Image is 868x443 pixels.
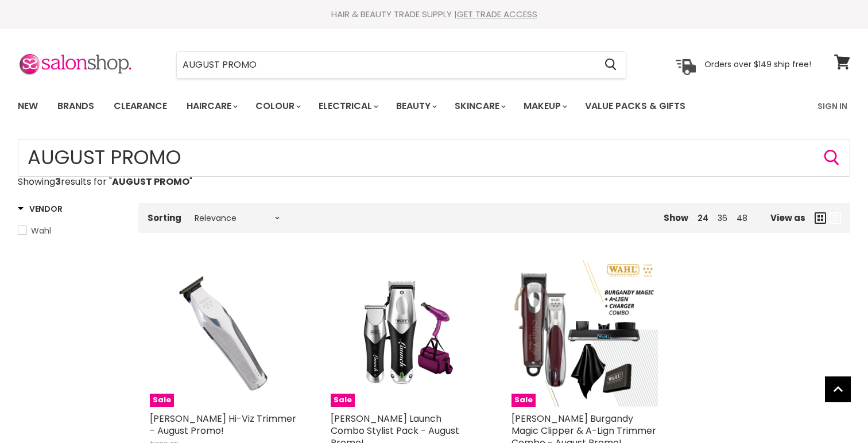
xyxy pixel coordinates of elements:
input: Search [18,139,850,177]
span: Sale [511,394,536,407]
div: HAIR & BEAUTY TRADE SUPPLY | [3,9,865,20]
a: GET TRADE ACCESS [457,8,537,20]
span: Wahl [31,225,51,236]
img: Wahl Burgandy Magic Clipper & A-Lign Trimmer Combo - August Promo! [511,261,658,407]
a: 48 [737,212,747,224]
span: Sale [150,394,174,407]
a: New [9,94,46,118]
img: Wahl Hi-Viz Trimmer - August Promo! [150,261,296,407]
a: Wahl Launch Combo Stylist Pack - August Promo!Sale [331,261,477,407]
h3: Vendor [18,203,62,215]
a: Haircare [178,94,245,118]
button: Search [823,149,841,167]
p: Orders over $149 ship free! [704,59,811,69]
a: 24 [697,212,708,224]
ul: Main menu [9,90,753,123]
a: [PERSON_NAME] Hi-Viz Trimmer - August Promo! [150,412,296,437]
a: Wahl Hi-Viz Trimmer - August Promo!Sale [150,261,296,407]
form: Product [18,139,850,177]
p: Showing results for " " [18,177,850,187]
a: Brands [49,94,103,118]
a: Wahl [18,224,124,237]
a: Wahl Burgandy Magic Clipper & A-Lign Trimmer Combo - August Promo!Sale [511,261,658,407]
img: Wahl Launch Combo Stylist Pack - August Promo! [352,261,456,407]
a: Skincare [446,94,513,118]
input: Search [177,52,595,78]
span: View as [770,213,805,223]
a: Electrical [310,94,385,118]
a: 36 [718,212,727,224]
iframe: Gorgias live chat messenger [811,389,857,432]
a: Clearance [105,94,176,118]
button: Search [595,52,626,78]
span: Show [664,212,688,224]
a: Beauty [387,94,444,118]
a: Colour [247,94,308,118]
a: Value Packs & Gifts [576,94,694,118]
span: Sale [331,394,355,407]
a: Makeup [515,94,574,118]
strong: AUGUST PROMO [112,175,189,188]
form: Product [176,51,626,79]
strong: 3 [55,175,61,188]
a: Sign In [811,94,854,118]
label: Sorting [148,213,181,223]
nav: Main [3,90,865,123]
